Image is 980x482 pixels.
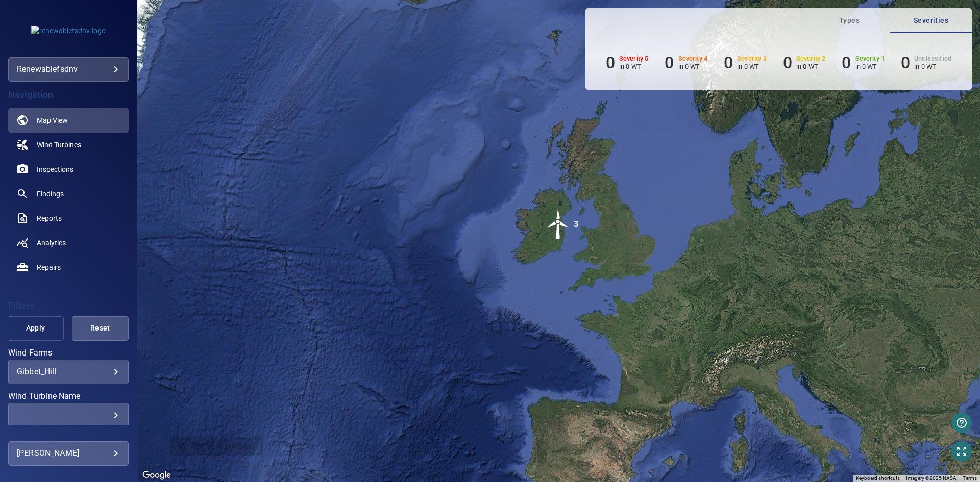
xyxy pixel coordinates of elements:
[140,469,174,482] a: Open this area in Google Maps (opens a new window)
[31,26,106,36] img: renewablefsdnv-logo
[724,53,733,72] h6: 0
[37,140,81,150] span: Wind Turbines
[8,57,129,82] div: renewablefsdnv
[8,255,129,280] a: repairs noActive
[724,53,767,72] li: Severity 3
[678,63,708,70] p: in 0 WT
[543,209,574,241] gmp-advanced-marker: 3
[37,238,66,248] span: Analytics
[619,63,649,70] p: in 0 WT
[8,360,129,384] div: Wind Farms
[842,53,885,72] li: Severity 1
[8,133,129,157] a: windturbines noActive
[901,53,951,72] li: Severity Unclassified
[8,108,129,133] a: map active
[606,53,615,72] h6: 0
[85,322,116,335] span: Reset
[783,53,826,72] li: Severity 2
[140,469,174,482] img: Google
[8,157,129,182] a: inspections noActive
[963,475,977,481] a: Terms (opens in new tab)
[8,349,129,357] label: Wind Farms
[783,53,792,72] h6: 0
[37,189,64,199] span: Findings
[543,209,574,240] img: windFarmIcon.svg
[901,53,910,72] h6: 0
[665,53,674,72] h6: 0
[8,392,129,400] label: Wind Turbine Name
[796,55,826,62] h6: Severity 2
[619,55,649,62] h6: Severity 5
[606,53,649,72] li: Severity 5
[20,322,51,335] span: Apply
[914,63,951,70] p: in 0 WT
[842,53,851,72] h6: 0
[17,61,120,78] div: renewablefsdnv
[906,475,957,481] span: Imagery ©2025 NASA
[815,14,884,27] span: Types
[17,445,120,462] div: [PERSON_NAME]
[37,115,68,125] span: Map View
[665,53,707,72] li: Severity 4
[855,63,885,70] p: in 0 WT
[8,182,129,206] a: findings noActive
[8,301,129,311] h4: Filters
[72,316,129,341] button: Reset
[855,55,885,62] h6: Severity 1
[914,55,951,62] h6: Unclassified
[796,63,826,70] p: in 0 WT
[574,209,578,240] div: 3
[737,55,767,62] h6: Severity 3
[8,403,129,427] div: Wind Turbine Name
[8,90,129,100] h4: Navigation
[7,316,64,341] button: Apply
[896,14,966,27] span: Severities
[17,367,120,376] div: Gibbet_Hill
[37,164,73,174] span: Inspections
[737,63,767,70] p: in 0 WT
[37,213,62,223] span: Reports
[37,262,61,272] span: Repairs
[8,231,129,255] a: analytics noActive
[856,475,900,482] button: Keyboard shortcuts
[678,55,708,62] h6: Severity 4
[8,206,129,231] a: reports noActive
